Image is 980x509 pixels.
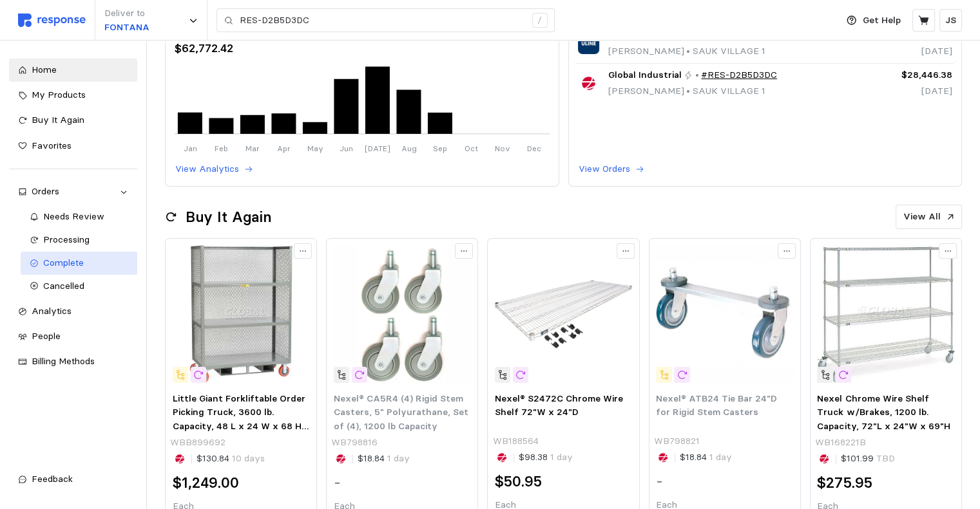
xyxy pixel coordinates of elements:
span: Global Industrial [608,68,682,82]
p: $101.99 [841,452,895,466]
span: • [684,85,693,97]
span: 1 day [385,452,410,464]
button: View All [896,205,962,229]
img: svg%3e [18,14,86,27]
p: WB798816 [331,436,378,450]
h2: Buy It Again [186,207,271,227]
button: Get Help [839,8,908,33]
span: Little Giant Forkliftable Order Picking Truck, 3600 lb. Capacity, 48 L x 24 W x 68 H, [PERSON_NAME] [173,393,309,446]
p: JS [945,14,956,28]
span: Processing [43,234,90,245]
span: 10 days [229,452,265,464]
tspan: [DATE] [365,143,390,153]
span: Billing Methods [32,355,95,367]
p: WB798821 [654,434,700,449]
p: $98.38 [519,450,573,465]
a: Favorites [9,134,137,158]
p: $18.84 [358,452,410,466]
p: $18.84 [680,450,732,465]
tspan: Oct [465,143,478,153]
span: People [32,330,61,342]
p: Deliver to [104,6,149,21]
img: 32181673.webp [656,245,793,382]
a: Needs Review [21,205,138,228]
tspan: Mar [245,143,260,153]
p: $28,446.38 [865,68,952,82]
span: Buy It Again [32,114,84,125]
p: FONTANA [104,21,149,35]
p: [DATE] [865,84,952,98]
tspan: Apr [277,143,291,153]
h2: - [334,473,341,493]
a: Analytics [9,300,137,323]
h2: - [656,472,663,492]
p: WB188564 [492,434,538,449]
span: 1 day [707,451,732,463]
img: 188564.webp [495,245,632,382]
span: Favorites [32,140,72,151]
tspan: Sep [433,143,447,153]
p: [PERSON_NAME] SAUK VILLAGE 1 [608,84,778,98]
a: Buy It Again [9,109,137,132]
p: View Analytics [175,162,239,176]
div: Orders [32,185,115,199]
a: Complete [21,252,138,275]
button: View Orders [578,162,645,177]
p: WB168221B [815,436,866,450]
div: $62,772.42 [175,40,549,57]
span: 1 day [548,451,573,463]
tspan: Aug [401,143,417,153]
a: My Products [9,84,137,107]
a: Cancelled [21,275,138,298]
button: View Analytics [175,162,254,177]
tspan: Feb [215,143,228,153]
a: Billing Methods [9,350,137,373]
span: Complete [43,257,84,268]
p: • [695,68,699,82]
span: Analytics [32,305,72,317]
a: People [9,325,137,348]
span: Needs Review [43,210,104,222]
span: Nexel® S2472C Chrome Wire Shelf 72"W x 24"D [495,393,623,418]
button: Feedback [9,468,137,491]
tspan: Jan [184,143,197,153]
p: Get Help [863,14,901,28]
button: JS [939,9,962,32]
span: • [684,45,693,57]
tspan: Nov [495,143,510,153]
p: [DATE] [865,44,952,59]
p: $130.84 [197,452,265,466]
tspan: Dec [527,143,541,153]
p: View All [903,210,941,224]
img: Global Industrial [578,73,599,94]
span: My Products [32,89,86,100]
span: Nexel® CA5R4 (4) Rigid Stem Casters, 5" Polyurathane, Set of (4), 1200 lb Capacity [334,393,468,432]
p: [PERSON_NAME] SAUK VILLAGE 1 [608,44,765,59]
tspan: Jun [340,143,353,153]
a: Processing [21,228,138,252]
span: Cancelled [43,280,84,292]
img: nxlate72x24x63truck.jpg [817,245,954,382]
a: Home [9,59,137,82]
span: Feedback [32,473,73,485]
span: TBD [874,452,895,464]
a: #RES-D2B5D3DC [701,68,777,82]
a: Orders [9,180,137,203]
img: ULINE [578,33,599,54]
span: Home [32,64,57,75]
span: Nexel Chrome Wire Shelf Truck w/Brakes, 1200 lb. Capacity, 72"L x 24"W x 69"H [817,393,950,432]
tspan: May [307,143,323,153]
h2: $50.95 [495,472,542,492]
span: Nexel® ATB24 Tie Bar 24"D for Rigid Stem Casters [656,393,777,418]
p: View Orders [579,162,630,176]
input: Search for a product name or SKU [240,9,525,32]
p: WBB899692 [170,436,226,450]
h2: $1,249.00 [173,473,239,493]
img: LTT_T3-2448-6PYFP60.webp [173,245,310,382]
div: / [532,13,548,28]
h2: $275.95 [817,473,872,493]
img: 798816A.webp [334,245,471,382]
